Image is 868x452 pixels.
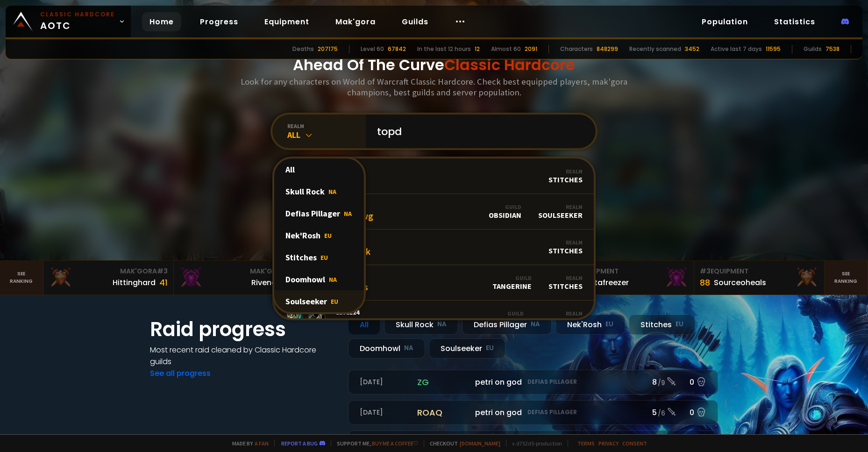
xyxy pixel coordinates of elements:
[384,315,458,335] div: Skull Rock
[429,338,505,359] div: Soulseeker
[825,45,840,53] div: 7538
[475,45,480,53] div: 12
[142,12,181,31] a: Home
[564,261,695,294] a: #2Equipment88Notafreezer
[43,261,174,294] a: Mak'Gora#3Hittinghard41
[404,344,413,353] small: NA
[159,276,168,289] div: 41
[274,301,594,336] a: Level24TopdaddyGuildTogetherRealmSkull Rock
[538,203,583,210] div: Realm
[489,203,521,210] div: Guild
[506,440,562,447] span: v. d752d5 - production
[328,187,336,196] span: NA
[344,209,352,218] span: NA
[257,12,317,31] a: Equipment
[417,45,471,53] div: In the last 12 hours
[6,6,131,37] a: Classic HardcoreAOTC
[489,203,521,220] div: Obsidian
[444,54,575,75] span: Classic Hardcore
[113,277,156,288] div: Hittinghard
[324,231,332,240] span: EU
[538,203,583,220] div: Soulseeker
[320,253,328,262] span: EU
[700,276,710,289] div: 88
[329,275,337,284] span: NA
[548,239,583,255] div: Stitches
[491,45,521,53] div: Almost 60
[825,261,868,294] a: Seeranking
[694,12,755,31] a: Population
[40,10,115,33] span: AOTC
[287,122,366,129] div: realm
[555,315,625,335] div: Nek'Rosh
[237,76,631,98] h3: Look for any characters on World of Warcraft Classic Hardcore. Check best equipped players, mak'g...
[492,274,532,281] div: Guild
[192,12,246,31] a: Progress
[348,400,718,425] a: [DATE]roaqpetri on godDefias Pillager5 /60
[629,45,681,53] div: Recently scanned
[424,440,500,447] span: Checkout
[274,194,594,230] a: Level33TopdawgGuildObsidianRealmSoulseeker
[274,158,594,194] a: Level22TopdRealmStitches
[157,266,168,276] span: # 3
[371,115,584,148] input: Search a character...
[622,440,647,447] a: Consent
[372,440,418,447] a: Buy me a coffee
[274,265,594,301] a: Level48TopdipsGuildTangerineRealmStitches
[711,45,762,53] div: Active last 7 days
[597,45,618,53] div: 848299
[150,344,337,367] h4: Most recent raid cleaned by Classic Hardcore guilds
[255,440,269,447] a: a fan
[336,308,376,316] span: Level 24
[336,308,376,328] div: Topdaddy
[274,230,594,265] a: Level17TopdeekRealmStitches
[548,274,583,291] div: Stitches
[331,297,338,306] span: EU
[318,45,338,53] div: 207175
[804,45,822,53] div: Guilds
[560,45,593,53] div: Characters
[460,440,500,447] a: [DOMAIN_NAME]
[492,274,532,291] div: Tangerine
[227,440,269,447] span: Made by
[767,12,823,31] a: Statistics
[150,368,211,379] a: See all progress
[541,310,583,326] div: Skull Rock
[541,310,583,317] div: Realm
[274,158,364,180] div: All
[274,290,364,312] div: Soulseeker
[577,440,595,447] a: Terms
[348,338,425,359] div: Doomhowl
[274,202,364,224] div: Defias Pillager
[292,45,314,53] div: Deaths
[274,246,364,268] div: Stitches
[714,277,766,288] div: Sourceoheals
[174,261,304,294] a: Mak'Gora#2Rivench100
[685,45,699,53] div: 3452
[348,370,718,395] a: [DATE]zgpetri on godDefias Pillager8 /90
[676,320,683,329] small: EU
[486,344,494,353] small: EU
[328,12,383,31] a: Mak'gora
[462,315,552,335] div: Defias Pillager
[388,45,406,53] div: 67842
[150,315,337,344] h1: Raid progress
[584,277,629,288] div: Notafreezer
[700,266,818,276] div: Equipment
[281,440,318,447] a: Report a bug
[570,266,689,276] div: Equipment
[287,129,366,140] div: All
[548,168,583,184] div: Stitches
[605,320,613,329] small: EU
[437,320,447,329] small: NA
[40,10,115,19] small: Classic Hardcore
[251,277,281,288] div: Rivench
[274,268,364,290] div: Doomhowl
[274,224,364,246] div: Nek'Rosh
[179,266,298,276] div: Mak'Gora
[548,168,583,175] div: Realm
[348,315,380,335] div: All
[49,266,168,276] div: Mak'Gora
[629,315,695,335] div: Stitches
[486,310,524,317] div: Guild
